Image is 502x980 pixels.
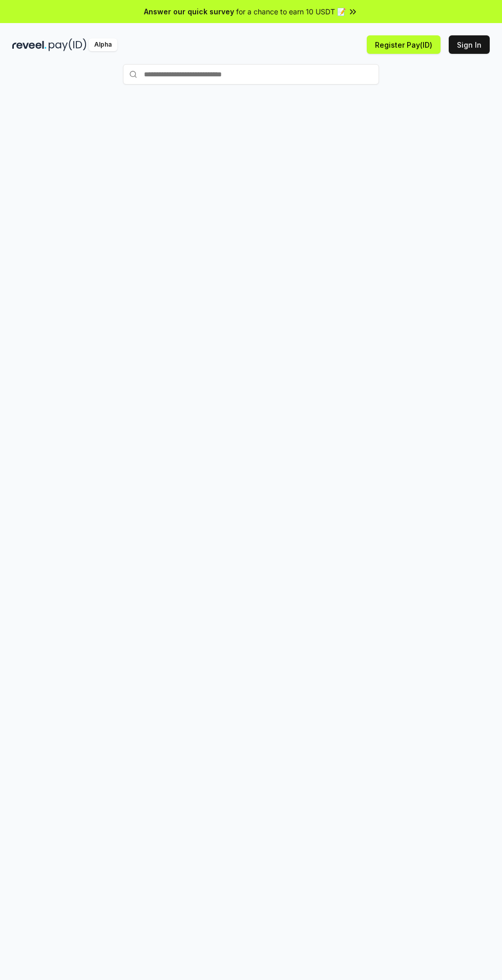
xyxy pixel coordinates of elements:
img: reveel_dark [12,38,47,51]
img: pay_id [49,38,87,51]
span: Answer our quick survey [144,6,234,17]
span: for a chance to earn 10 USDT 📝 [236,6,346,17]
button: Sign In [449,35,490,54]
div: Alpha [89,38,117,51]
button: Register Pay(ID) [367,35,441,54]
